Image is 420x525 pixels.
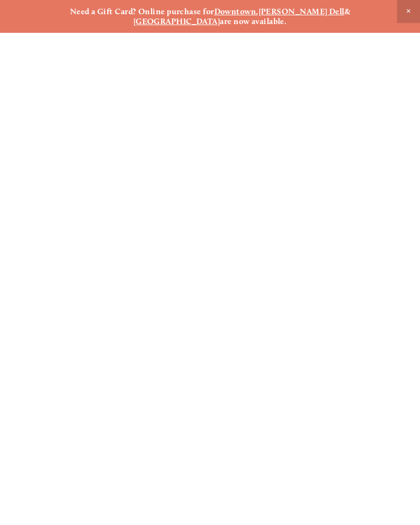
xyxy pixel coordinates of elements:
[214,7,256,16] a: Downtown
[256,7,258,16] strong: ,
[220,16,287,26] strong: are now available.
[259,7,345,16] a: [PERSON_NAME] Dell
[70,7,214,16] strong: Need a Gift Card? Online purchase for
[345,7,350,16] strong: &
[133,16,220,26] a: [GEOGRAPHIC_DATA]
